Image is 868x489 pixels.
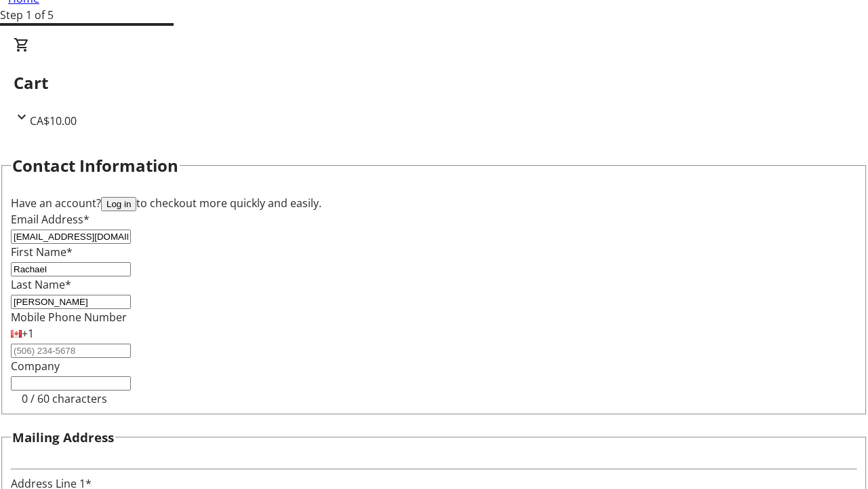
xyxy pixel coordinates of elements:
[11,195,857,211] div: Have an account? to checkout more quickly and easily.
[11,277,71,292] label: Last Name*
[11,244,73,259] label: First Name*
[11,344,131,358] input: (506) 234-5678
[101,197,136,211] button: Log in
[12,153,178,178] h2: Contact Information
[22,391,107,406] tr-character-limit: 0 / 60 characters
[11,310,127,325] label: Mobile Phone Number
[30,113,77,128] span: CA$10.00
[11,212,90,227] label: Email Address*
[12,428,114,447] h3: Mailing Address
[11,359,60,374] label: Company
[14,71,854,95] h2: Cart
[14,37,854,129] div: CartCA$10.00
